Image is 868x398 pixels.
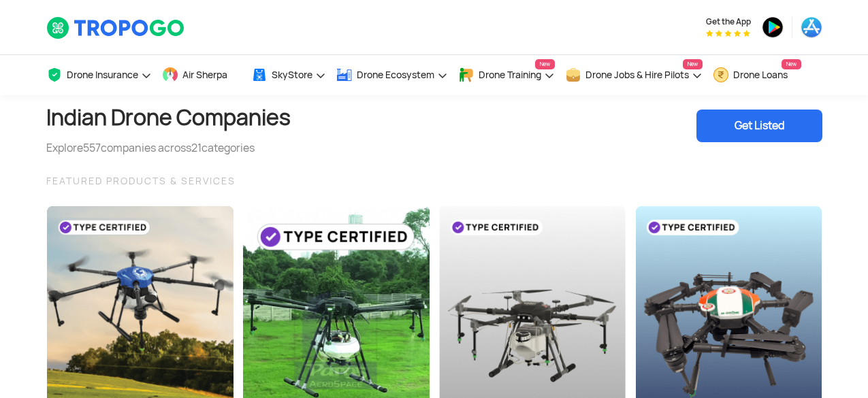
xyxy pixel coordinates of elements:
[535,59,555,69] span: New
[336,55,448,95] a: Drone Ecosystem
[46,16,186,39] img: TropoGo Logo
[357,69,434,80] span: Drone Ecosystem
[46,95,291,140] h1: Indian Drone Companies
[162,55,241,95] a: Air Sherpa
[182,69,227,80] span: Air Sherpa
[782,59,801,69] span: New
[251,55,326,95] a: SkyStore
[46,173,822,189] div: FEATURED PRODUCTS & SERVICES
[713,55,801,95] a: Drone LoansNew
[191,141,202,155] span: 21
[801,16,822,38] img: ic_appstore.png
[762,16,784,38] img: ic_playstore.png
[46,55,152,95] a: Drone Insurance
[46,140,291,156] div: Explore companies across categories
[565,55,703,95] a: Drone Jobs & Hire PilotsNew
[683,59,703,69] span: New
[706,16,751,27] span: Get the App
[67,69,138,80] span: Drone Insurance
[733,69,788,80] span: Drone Loans
[706,30,750,37] img: App Raking
[696,110,822,142] div: Get Listed
[83,141,101,155] span: 557
[272,69,312,80] span: SkyStore
[458,55,555,95] a: Drone TrainingNew
[585,69,689,80] span: Drone Jobs & Hire Pilots
[479,69,541,80] span: Drone Training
